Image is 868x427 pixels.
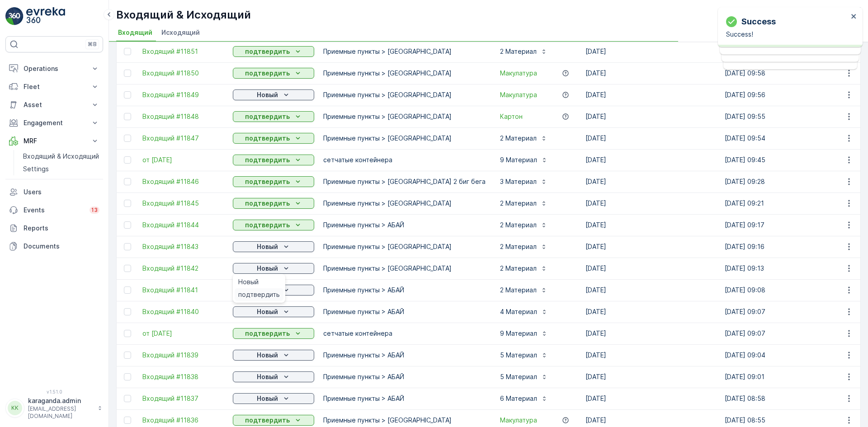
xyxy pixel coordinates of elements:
p: Asset [24,100,85,109]
p: karaganda.admin [28,396,93,405]
a: Макулатура [500,69,537,78]
span: Новый [238,277,259,286]
button: 2 Материал [495,239,553,254]
td: [DATE] [581,192,720,214]
p: Новый [257,90,278,99]
span: Входящий #11851 [142,47,224,56]
div: Toggle Row Selected [124,200,131,207]
p: 6 Материал [500,394,537,403]
a: Входящий #11845 [142,199,224,208]
td: [DATE] [581,344,720,366]
p: сетчатыe контейнера [323,155,486,164]
p: Приемные пункты > АБАЙ [323,307,486,316]
span: Картон [500,112,523,121]
p: подтвердить [245,177,290,186]
a: Входящий #11839 [142,351,224,360]
p: Приемные пункты > [GEOGRAPHIC_DATA] [323,264,486,273]
a: Settings [19,163,103,175]
button: Новый [233,89,314,100]
p: Users [24,188,99,197]
p: Новый [257,351,278,360]
button: 6 Материал [495,391,553,406]
button: Новый [233,350,314,361]
button: close [851,13,857,21]
p: подтвердить [245,329,290,338]
p: Новый [257,394,278,403]
button: Fleet [5,78,103,96]
a: Входящий #11849 [142,90,224,99]
td: [DATE] 09:21 [720,192,859,214]
p: Приемные пункты > [GEOGRAPHIC_DATA] [323,416,486,425]
p: Events [24,206,84,215]
td: [DATE] 09:45 [720,149,859,171]
p: 2 Материал [500,286,537,295]
p: 9 Материал [500,329,537,338]
a: Events13 [5,201,103,219]
button: подтвердить [233,176,314,187]
span: v 1.51.0 [5,389,103,394]
div: Toggle Row Selected [124,178,131,185]
td: [DATE] 08:58 [720,388,859,409]
p: 13 [91,206,98,214]
button: 2 Материал [495,218,553,232]
p: Приемные пункты > [GEOGRAPHIC_DATA] [323,199,486,208]
p: 5 Материал [500,372,537,381]
span: Макулатура [500,416,537,425]
td: [DATE] [581,366,720,388]
button: подтвердить [233,220,314,230]
button: Новый [233,306,314,317]
p: Приемные пункты > [GEOGRAPHIC_DATA] [323,90,486,99]
button: 2 Материал [495,196,553,211]
span: Входящий #11840 [142,307,224,316]
button: 2 Материал [495,131,553,145]
td: [DATE] [581,62,720,84]
p: подтвердить [245,69,290,78]
button: 4 Материал [495,305,553,319]
p: Новый [257,372,278,381]
p: подтвердить [245,221,290,230]
a: Входящий #11847 [142,134,224,143]
a: Входящий #11848 [142,112,224,121]
p: подтвердить [245,416,290,425]
p: подтвердить [245,47,290,56]
button: Operations [5,60,103,78]
td: [DATE] [581,323,720,344]
a: от 24.09.2025 [142,329,224,338]
td: [DATE] [581,236,720,258]
div: KK [8,401,22,415]
p: Приемные пункты > АБАЙ [323,221,486,230]
div: Toggle Row Selected [124,156,131,164]
button: Новый [233,393,314,404]
span: от [DATE] [142,155,224,164]
button: 5 Материал [495,348,553,362]
p: ⌘B [88,41,97,48]
p: Fleet [24,82,85,91]
td: [DATE] 09:17 [720,214,859,236]
button: 2 Материал [495,261,553,276]
p: Documents [24,242,99,251]
a: Входящий #11841 [142,286,224,295]
div: Toggle Row Selected [124,352,131,359]
button: 2 Материал [495,283,553,297]
a: Users [5,183,103,201]
td: [DATE] [581,279,720,301]
div: Toggle Row Selected [124,91,131,99]
span: Входящий #11836 [142,416,224,425]
a: Входящий #11838 [142,372,224,381]
a: Входящий #11846 [142,177,224,186]
div: Toggle Row Selected [124,395,131,402]
p: 2 Материал [500,264,537,273]
span: Входящий #11850 [142,69,224,78]
a: Входящий #11842 [142,264,224,273]
span: Входящий #11837 [142,394,224,403]
button: подтвердить [233,133,314,144]
span: Входящий [118,28,152,37]
p: Приемные пункты > [GEOGRAPHIC_DATA] [323,47,486,56]
a: Reports [5,219,103,237]
span: Макулатура [500,90,537,99]
button: 9 Материал [495,153,553,167]
td: [DATE] [581,41,720,62]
